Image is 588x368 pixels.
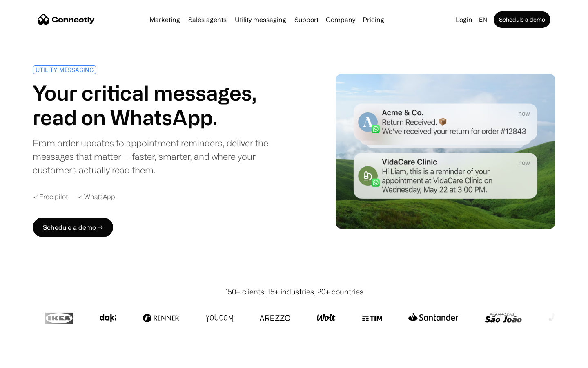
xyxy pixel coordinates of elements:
ul: Language list [16,354,49,365]
a: Utility messaging [232,16,290,23]
a: Schedule a demo [494,11,550,28]
div: Company [323,14,358,25]
h1: Your critical messages, read on WhatsApp. [33,81,291,130]
div: en [479,14,487,25]
div: ✓ WhatsApp [78,193,115,201]
a: Pricing [359,16,388,23]
aside: Language selected: English [8,353,49,365]
a: Login [452,14,476,25]
a: Marketing [146,16,183,23]
a: Support [291,16,322,23]
div: 150+ clients, 15+ industries, 20+ countries [225,286,363,297]
div: Company [326,14,355,25]
div: UTILITY MESSAGING [36,67,94,73]
a: home [38,13,95,26]
div: en [476,14,492,25]
a: Sales agents [185,16,230,23]
a: Schedule a demo → [33,218,113,237]
div: From order updates to appointment reminders, deliver the messages that matter — faster, smarter, ... [33,136,291,177]
div: ✓ Free pilot [33,193,68,201]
